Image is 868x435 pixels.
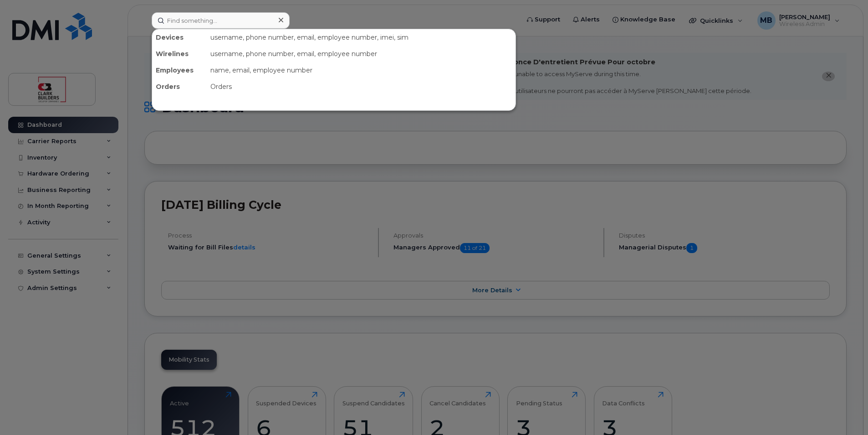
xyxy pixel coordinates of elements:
[152,62,207,78] div: Employees
[152,46,207,62] div: Wirelines
[207,78,516,95] div: Orders
[207,29,516,46] div: username, phone number, email, employee number, imei, sim
[152,78,207,95] div: Orders
[207,46,516,62] div: username, phone number, email, employee number
[152,29,207,46] div: Devices
[207,62,516,78] div: name, email, employee number
[828,395,861,428] iframe: Messenger Launcher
